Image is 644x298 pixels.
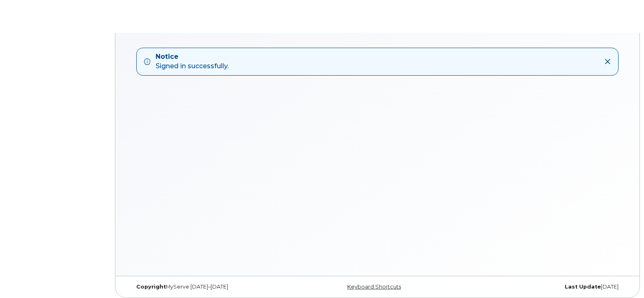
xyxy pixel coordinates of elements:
[460,284,625,290] div: [DATE]
[565,284,601,290] strong: Last Update
[130,284,295,290] div: MyServe [DATE]–[DATE]
[156,52,229,62] strong: Notice
[347,284,401,290] a: Keyboard Shortcuts
[136,284,166,290] strong: Copyright
[156,52,229,71] div: Signed in successfully.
